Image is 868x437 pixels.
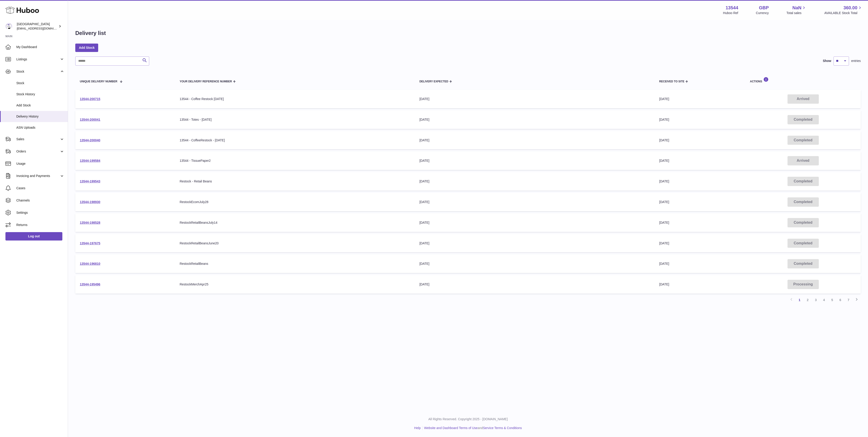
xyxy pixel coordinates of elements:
[659,159,669,162] span: [DATE]
[804,296,812,304] a: 2
[80,221,100,224] a: 13544-198528
[419,118,650,122] div: [DATE]
[80,241,100,245] a: 13544-197675
[759,5,769,11] strong: GBP
[16,162,64,166] span: Usage
[659,282,669,286] span: [DATE]
[659,221,669,224] span: [DATE]
[836,296,844,304] a: 6
[80,282,100,286] a: 13544-195496
[659,97,669,101] span: [DATE]
[80,118,100,121] a: 13544-200041
[756,11,769,15] div: Currency
[180,159,410,163] div: 13544 - TissuePaper2
[414,426,421,430] a: Help
[180,282,410,287] div: RestockMerchApr25
[80,200,100,204] a: 13544-198930
[792,5,801,11] span: NaN
[419,200,650,204] div: [DATE]
[16,223,64,227] span: Returns
[5,232,62,240] a: Log out
[72,417,864,421] p: All Rights Reserved. Copyright 2025 - [DOMAIN_NAME]
[16,81,64,85] span: Stock
[726,5,738,11] strong: 13544
[16,174,60,178] span: Invoicing and Payments
[659,80,684,83] span: Received to Site
[16,92,64,96] span: Stock History
[795,296,804,304] a: 1
[16,198,64,203] span: Channels
[16,149,60,154] span: Orders
[180,138,410,142] div: 13544 - CoffeeRestock - [DATE]
[419,179,650,184] div: [DATE]
[80,179,100,183] a: 13544-199543
[419,159,650,163] div: [DATE]
[419,282,650,287] div: [DATE]
[824,5,863,15] a: 360.00 AVAILABLE Stock Total
[16,103,64,108] span: Add Stock
[180,200,410,204] div: RestockEcomJuly28
[419,262,650,266] div: [DATE]
[80,80,117,83] span: Unique Delivery Number
[419,241,650,246] div: [DATE]
[17,22,58,31] div: [GEOGRAPHIC_DATA]
[75,44,98,52] a: Add Stock
[419,97,650,101] div: [DATE]
[723,11,738,15] div: Huboo Ref
[851,59,861,63] span: entries
[823,59,831,63] label: Show
[80,262,100,265] a: 13544-196810
[659,200,669,204] span: [DATE]
[16,114,64,119] span: Delivery History
[419,221,650,225] div: [DATE]
[16,186,64,190] span: Cases
[180,179,410,184] div: Restock - Retail Beans
[16,125,64,130] span: ASN Uploads
[419,138,650,142] div: [DATE]
[844,296,853,304] a: 7
[17,27,67,30] span: [EMAIL_ADDRESS][DOMAIN_NAME]
[16,45,64,49] span: My Dashboard
[16,57,60,61] span: Listings
[786,11,807,15] span: Total sales
[180,118,410,122] div: 13544 - Totes - [DATE]
[820,296,828,304] a: 4
[812,296,820,304] a: 3
[180,80,232,83] span: Your Delivery Reference Number
[75,29,106,37] h1: Delivery list
[5,23,12,30] img: mariana@blankstreet.com
[16,69,60,74] span: Stock
[180,241,410,246] div: RestockRetailBeansJune20
[16,211,64,215] span: Settings
[844,5,857,11] span: 360.00
[659,118,669,121] span: [DATE]
[16,137,60,141] span: Sales
[659,179,669,183] span: [DATE]
[180,221,410,225] div: RestockRetailBeansJuly14
[828,296,836,304] a: 5
[786,5,807,15] a: NaN Total sales
[180,97,410,101] div: 13544 - Coffee Restock [DATE]
[424,426,478,430] a: Website and Dashboard Terms of Use
[824,11,863,15] span: AVAILABLE Stock Total
[419,80,448,83] span: Delivery Expected
[659,241,669,245] span: [DATE]
[659,138,669,142] span: [DATE]
[80,159,100,162] a: 13544-199584
[422,426,522,430] li: and
[483,426,522,430] a: Service Terms & Conditions
[80,138,100,142] a: 13544-200040
[750,77,856,83] div: Actions
[80,97,100,101] a: 13544-200715
[659,262,669,265] span: [DATE]
[180,262,410,266] div: RestockRetailBeans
